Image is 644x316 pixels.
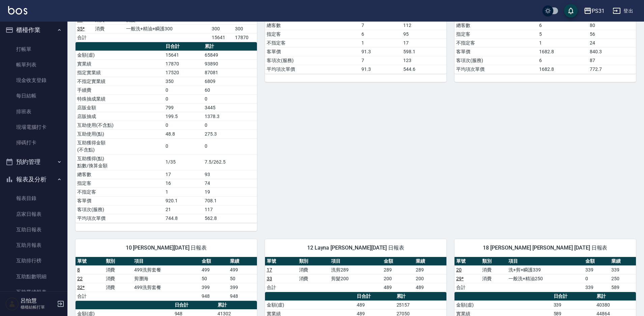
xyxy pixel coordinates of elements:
td: 互助獲得金額 (不含點) [76,138,164,154]
a: 排班表 [3,104,65,119]
a: 互助月報表 [3,237,65,253]
th: 日合計 [552,292,595,301]
td: 200 [414,274,446,283]
th: 單號 [455,257,480,266]
button: 登出 [610,5,636,17]
th: 金額 [584,257,610,266]
td: 300 [210,24,234,33]
td: 客單價 [265,47,360,56]
a: 掃碼打卡 [3,135,65,150]
th: 業績 [610,257,636,266]
td: 客項次(服務) [455,56,537,65]
td: 實業績 [76,59,164,68]
td: 消費 [93,24,124,33]
table: a dense table [76,257,257,301]
td: 客單價 [455,47,537,56]
td: 6 [360,30,402,38]
td: 87081 [203,68,257,77]
td: 15641 [210,33,234,42]
td: 399 [200,283,229,292]
td: 199.5 [164,112,203,121]
a: 現場電腦打卡 [3,119,65,135]
div: PS31 [592,7,605,15]
td: 17870 [164,59,203,68]
td: 772.7 [588,65,636,74]
td: 店販抽成 [76,112,164,121]
td: 708.1 [203,196,257,205]
td: 指定客 [455,30,537,38]
td: 339 [584,283,610,292]
td: 6809 [203,77,257,86]
td: 289 [414,265,446,274]
th: 類別 [480,257,506,266]
a: 33 [267,276,272,281]
td: 544.6 [402,65,446,74]
td: 50 [228,274,257,283]
td: 95 [402,30,446,38]
td: 平均項次單價 [265,65,360,74]
td: 489 [382,283,414,292]
td: 7.5/262.5 [203,154,257,170]
td: 0 [584,274,610,283]
td: 消費 [104,265,133,274]
td: 消費 [104,283,133,292]
th: 金額 [200,257,229,266]
td: 一般洗+精油250 [507,274,584,283]
td: 91.3 [360,65,402,74]
td: 50 [200,274,229,283]
a: 現金收支登錄 [3,73,65,88]
th: 單號 [76,257,104,266]
th: 累計 [203,42,257,51]
td: 消費 [297,265,330,274]
td: 合計 [76,33,93,42]
p: 櫃檯結帳打單 [21,304,55,310]
span: 18 [PERSON_NAME] [PERSON_NAME] [DATE] 日報表 [463,245,628,251]
td: 客項次(服務) [265,56,360,65]
td: 洗剪289 [329,265,382,274]
th: 單號 [265,257,297,266]
td: 948 [200,292,229,300]
button: save [564,4,578,18]
td: 手續費 [76,86,164,94]
td: 一般洗+精油+瞬護300 [124,24,210,33]
td: 1 [537,38,588,47]
td: 499 [200,265,229,274]
th: 累計 [395,292,446,301]
th: 類別 [297,257,330,266]
td: 339 [584,265,610,274]
td: 499洗剪套餐 [133,265,200,274]
td: 93 [203,170,257,179]
td: 店販金額 [76,103,164,112]
td: 250 [610,274,636,283]
td: 499 [228,265,257,274]
a: 互助日報表 [3,222,65,237]
td: 74 [203,179,257,188]
td: 總客數 [76,170,164,179]
a: 20 [456,267,462,272]
td: 7 [360,21,402,30]
th: 累計 [216,301,257,310]
td: 489 [355,300,395,309]
td: 25157 [395,300,446,309]
a: 店家日報表 [3,206,65,222]
td: 920.1 [164,196,203,205]
td: 744.8 [164,214,203,223]
button: 櫃檯作業 [3,21,65,39]
td: 17870 [233,33,257,42]
a: 帳單列表 [3,57,65,73]
td: 0 [164,94,203,103]
td: 117 [203,205,257,214]
td: 0 [164,121,203,130]
a: 互助點數明細 [3,269,65,284]
td: 16 [164,179,203,188]
img: Logo [8,6,27,15]
td: 499洗剪套餐 [133,283,200,292]
td: 互助獲得(點) 點數/換算金額 [76,154,164,170]
td: 總客數 [455,21,537,30]
td: 合計 [455,283,480,292]
td: 21 [164,205,203,214]
td: 指定實業績 [76,68,164,77]
td: 0 [203,121,257,130]
td: 15641 [164,51,203,59]
td: 339 [610,265,636,274]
